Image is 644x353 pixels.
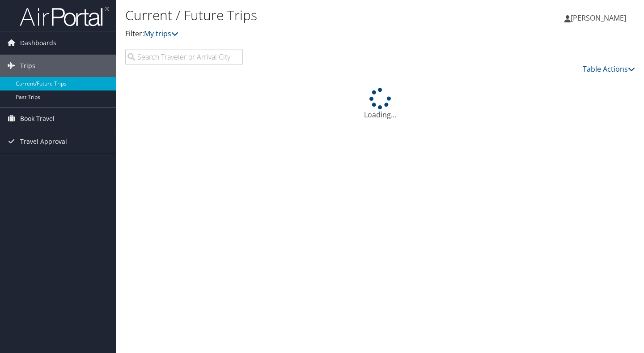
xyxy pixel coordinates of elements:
[144,29,178,39] a: My trips
[125,6,465,25] h1: Current / Future Trips
[125,88,635,120] div: Loading...
[20,108,55,130] span: Book Travel
[571,13,626,23] span: [PERSON_NAME]
[564,4,635,31] a: [PERSON_NAME]
[20,130,67,153] span: Travel Approval
[20,32,56,54] span: Dashboards
[583,64,635,74] a: Table Actions
[20,55,35,77] span: Trips
[125,28,465,40] p: Filter:
[20,6,109,27] img: airportal-logo.png
[125,49,243,65] input: Search Traveler or Arrival City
